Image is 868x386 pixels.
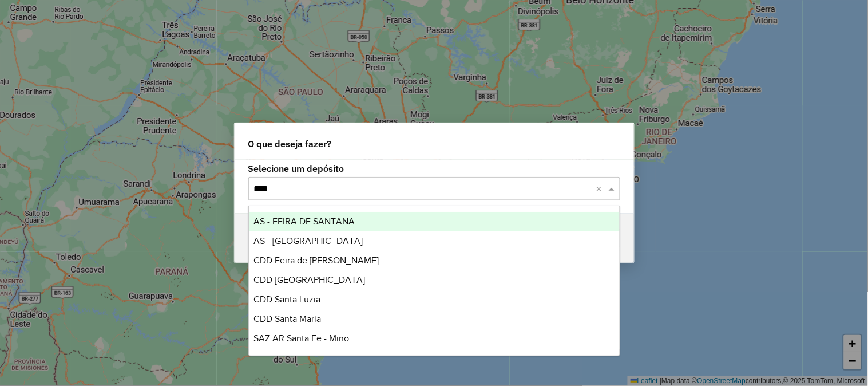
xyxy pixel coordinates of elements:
span: CDD Santa Luzia [253,294,320,304]
span: CDD [GEOGRAPHIC_DATA] [253,275,365,285]
label: Selecione um depósito [248,162,620,175]
span: CDD Santa Maria [253,314,321,324]
span: O que deseja fazer? [248,137,332,151]
span: Clear all [596,182,606,195]
span: AS - [GEOGRAPHIC_DATA] [253,236,363,246]
span: AS - FEIRA DE SANTANA [253,216,355,226]
span: CDD Feira de [PERSON_NAME] [253,255,379,265]
ng-dropdown-panel: Options list [248,206,620,356]
span: SAZ AR Santa Fe - Mino [253,333,349,343]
